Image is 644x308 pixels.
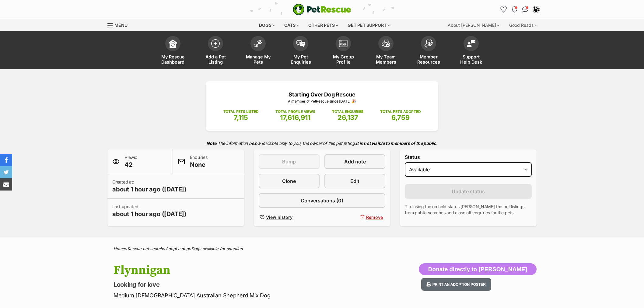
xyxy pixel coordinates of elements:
img: help-desk-icon-fdf02630f3aa405de69fd3d07c3f3aa587a6932b1a1747fa1d2bba05be0121f9.svg [467,40,475,47]
p: A member of PetRescue since [DATE] 🎉 [215,99,429,104]
span: 6,759 [391,114,410,121]
img: chat-41dd97257d64d25036548639549fe6c8038ab92f7586957e7f3b1b290dea8141.svg [522,6,529,12]
span: Manage My Pets [244,54,272,65]
span: Edit [350,177,359,185]
div: Get pet support [343,19,394,31]
a: Dogs available for adoption [191,246,243,251]
a: My Rescue Dashboard [152,33,194,69]
button: Donate directly to [PERSON_NAME] [419,263,537,275]
a: Conversations (0) [259,193,386,208]
p: Starting Over Dog Rescue [215,90,429,99]
ul: Account quick links [499,5,541,14]
a: PetRescue [293,4,351,15]
h1: Flynnigan [114,263,371,277]
span: Add a Pet Listing [202,54,229,65]
p: Last updated: [112,204,187,218]
span: Support Help Desk [457,54,485,65]
div: Dogs [255,19,279,31]
span: View history [266,214,292,220]
label: Status [405,154,532,160]
span: Remove [366,214,383,220]
p: Views: [124,154,137,169]
img: Lynda Smith profile pic [533,6,539,12]
img: manage-my-pets-icon-02211641906a0b7f246fdf0571729dbe1e7629f14944591b6c1af311fb30b64b.svg [254,40,262,47]
div: > > > [98,247,546,251]
button: Remove [324,213,385,222]
p: TOTAL ENQUIRIES [332,109,363,114]
span: 26,137 [338,114,358,121]
span: about 1 hour ago ([DATE]) [112,185,187,194]
img: team-members-icon-5396bd8760b3fe7c0b43da4ab00e1e3bb1a5d9ba89233759b79545d2d3fc5d0d.svg [382,40,390,47]
img: pet-enquiries-icon-7e3ad2cf08bfb03b45e93fb7055b45f3efa6380592205ae92323e6603595dc1f.svg [296,40,305,47]
img: add-pet-listing-icon-0afa8454b4691262ce3f59096e99ab1cd57d4a30225e0717b998d2c9b9846f56.svg [211,39,220,48]
span: None [190,160,208,169]
span: My Rescue Dashboard [159,54,187,65]
button: Print an adoption poster [421,278,491,291]
span: Add note [344,158,366,165]
button: Update status [405,184,532,199]
div: Cats [280,19,303,31]
a: View history [259,213,320,222]
img: group-profile-icon-3fa3cf56718a62981997c0bc7e787c4b2cf8bcc04b72c1350f741eb67cf2f40e.svg [339,40,348,47]
button: Bump [259,154,320,169]
button: Notifications [509,5,519,14]
div: Good Reads [505,19,541,31]
span: My Pet Enquiries [287,54,314,65]
img: member-resources-icon-8e73f808a243e03378d46382f2149f9095a855e16c252ad45f914b54edf8863c.svg [424,39,433,47]
span: Member Resources [415,54,442,65]
img: dashboard-icon-eb2f2d2d3e046f16d808141f083e7271f6b2e854fb5c12c21221c1fb7104beca.svg [169,39,177,48]
p: The information below is visible only to you, the owner of this pet listing. [107,137,537,149]
a: Support Help Desk [450,33,492,69]
a: Favourites [499,5,508,14]
p: TOTAL PETS ADOPTED [380,109,421,114]
div: About [PERSON_NAME] [443,19,504,31]
span: 7,115 [234,114,248,121]
span: Menu [114,23,128,28]
span: Bump [282,158,296,165]
a: Rescue pet search [128,246,163,251]
strong: Note: [206,141,218,146]
span: about 1 hour ago ([DATE]) [112,210,187,218]
strong: It is not visible to members of the public. [356,141,438,146]
img: notifications-46538b983faf8c2785f20acdc204bb7945ddae34d4c08c2a6579f10ce5e182be.svg [512,6,517,12]
a: Edit [324,174,385,188]
span: 17,616,911 [280,114,310,121]
span: My Group Profile [330,54,357,65]
p: TOTAL PROFILE VIEWS [275,109,315,114]
p: Looking for love [114,280,371,289]
span: My Team Members [372,54,400,65]
a: My Team Members [365,33,407,69]
p: Tip: using the on hold status [PERSON_NAME] the pet listings from public searches and close off e... [405,204,532,216]
p: Enquiries: [190,154,208,169]
span: Conversations (0) [301,197,343,204]
div: Other pets [304,19,342,31]
a: Member Resources [407,33,450,69]
button: My account [531,5,541,14]
a: Add note [324,154,385,169]
a: Adopt a dog [166,246,189,251]
a: Add a Pet Listing [194,33,237,69]
span: Update status [452,188,485,195]
a: My Group Profile [322,33,365,69]
a: Conversations [520,5,530,14]
img: logo-e224e6f780fb5917bec1dbf3a21bbac754714ae5b6737aabdf751b685950b380.svg [293,4,351,15]
a: Clone [259,174,320,188]
span: Clone [282,177,296,185]
a: Manage My Pets [237,33,279,69]
p: TOTAL PETS LISTED [223,109,259,114]
a: My Pet Enquiries [279,33,322,69]
p: Medium [DEMOGRAPHIC_DATA] Australian Shepherd Mix Dog [114,291,371,299]
a: Menu [107,19,132,30]
span: 42 [124,160,137,169]
p: Created at: [112,179,187,194]
a: Home [114,246,125,251]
